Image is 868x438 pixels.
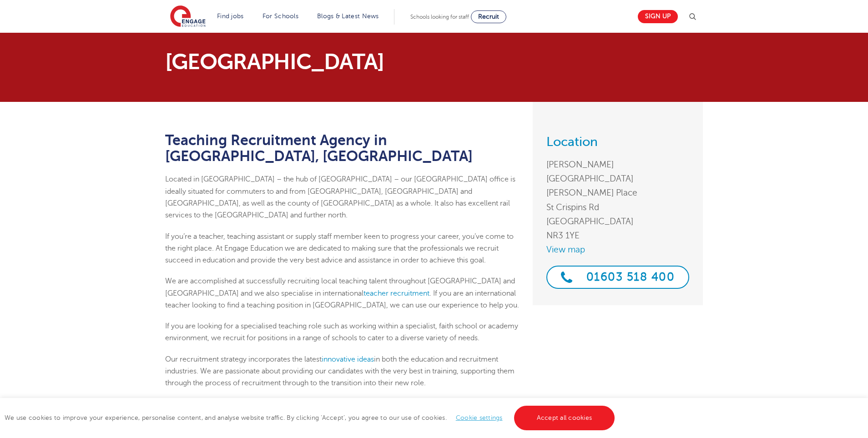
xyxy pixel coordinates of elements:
[165,322,518,342] span: If you are looking for a specialised teaching role such as working within a specialist, faith sch...
[471,10,506,23] a: Recruit
[165,355,322,363] span: Our recruitment strategy incorporates the latest
[456,414,503,421] a: Cookie settings
[217,13,244,20] a: Find jobs
[165,175,515,219] span: Located in [GEOGRAPHIC_DATA] – the hub of [GEOGRAPHIC_DATA] – our [GEOGRAPHIC_DATA] office is ide...
[5,414,617,421] span: We use cookies to improve your experience, personalise content, and analyse website traffic. By c...
[514,406,615,430] a: Accept all cookies
[546,242,689,257] a: View map
[262,13,298,20] a: For Schools
[165,132,520,164] h1: Teaching Recruitment Agency in [GEOGRAPHIC_DATA], [GEOGRAPHIC_DATA]
[165,355,515,388] span: in both the education and recruitment industries. We are passionate about providing our candidate...
[638,10,678,23] a: Sign up
[165,277,519,309] span: We are accomplished at successfully recruiting local teaching talent throughout [GEOGRAPHIC_DATA]...
[546,136,689,148] h3: Location
[546,157,689,242] address: [PERSON_NAME][GEOGRAPHIC_DATA] [PERSON_NAME] Place St Crispins Rd [GEOGRAPHIC_DATA] NR3 1YE
[546,266,689,289] a: 01603 518 400
[478,13,499,20] span: Recruit
[410,14,469,20] span: Schools looking for staff
[322,355,374,363] a: innovative ideas
[165,232,514,265] span: If you’re a teacher, teaching assistant or supply staff member keen to progress your career, you’...
[317,13,379,20] a: Blogs & Latest News
[363,289,429,297] a: teacher recruitment
[170,5,206,28] img: Engage Education
[165,51,520,73] p: [GEOGRAPHIC_DATA]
